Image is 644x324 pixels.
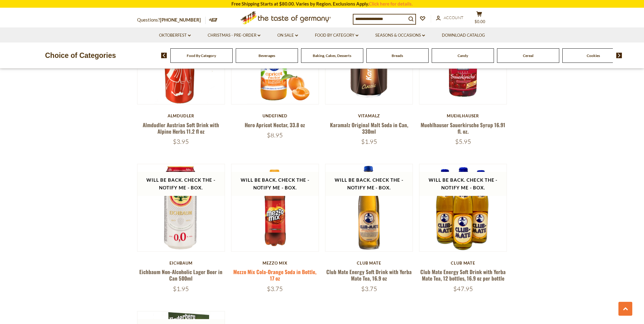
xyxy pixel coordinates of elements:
a: Christmas - PRE-ORDER [208,32,260,39]
a: Food By Category [315,32,358,39]
a: Almdudler Austrian Soft Drink with Alpine Herbs 11.2 fl oz [143,121,219,135]
a: Club Mate Energy Soft Drink with Yerba Mate Tea, 16.9 oz [326,268,412,282]
span: $1.95 [173,285,189,293]
div: Vitamalz [325,113,413,118]
a: Hero Apricot Nectar, 33.8 oz [245,121,305,129]
div: Eichbaum [137,261,225,265]
a: Candy [458,53,468,58]
a: Club Mate Energy Soft Drink with Yerba Mate Tea, 12 bottles, 16.9 oz per bottle [420,268,506,282]
div: Almdudler [137,113,225,118]
a: Muehlhauser Sauerkirsche Syrup 16.91 fl. oz. [421,121,505,135]
a: Seasons & Occasions [375,32,425,39]
a: On Sale [277,32,298,39]
span: $3.75 [361,285,377,293]
span: $0.00 [475,19,485,24]
a: Download Catalog [442,32,485,39]
span: $3.75 [267,285,283,293]
img: next arrow [616,53,622,58]
img: Club Mate Energy Soft Drink with Yerba Mate Tea, 16.9 oz [325,164,413,251]
span: Account [444,15,463,20]
img: Mezzo Mix Cola-Orange Soda in Bottle, 17 oz [231,164,319,251]
img: Club Mate Energy Soft Drink with Yerba Mate Tea, 12 bottles, 16.9 oz per bottle [419,164,507,251]
a: Food By Category [187,53,216,58]
a: [PHONE_NUMBER] [160,17,201,22]
span: $1.95 [361,138,377,145]
a: Account [436,14,463,21]
a: Karamalz Original Malt Soda in Can, 330ml [330,121,408,135]
a: Cookies [587,53,600,58]
a: Click here for details. [369,1,413,6]
span: $47.95 [453,285,473,293]
a: Breads [392,53,403,58]
img: Eichbaum Non-Alcoholic Lager Beer in Can 500ml [137,164,225,251]
a: Baking, Cakes, Desserts [313,53,351,58]
a: Eichbaum Non-Alcoholic Lager Beer in Can 500ml [139,268,222,282]
a: Cereal [523,53,533,58]
button: $0.00 [470,11,488,26]
p: Questions? [137,16,206,24]
div: Club Mate [325,261,413,265]
div: Muehlhauser [419,113,507,118]
div: Club Mate [419,261,507,265]
div: undefined [231,113,319,118]
span: $5.95 [455,138,471,145]
span: $3.95 [173,138,189,145]
a: Beverages [259,53,275,58]
div: Mezzo Mix [231,261,319,265]
a: Mezzo Mix Cola-Orange Soda in Bottle, 17 oz [233,268,316,282]
img: previous arrow [161,53,167,58]
span: $8.95 [267,131,283,139]
a: Oktoberfest [159,32,191,39]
